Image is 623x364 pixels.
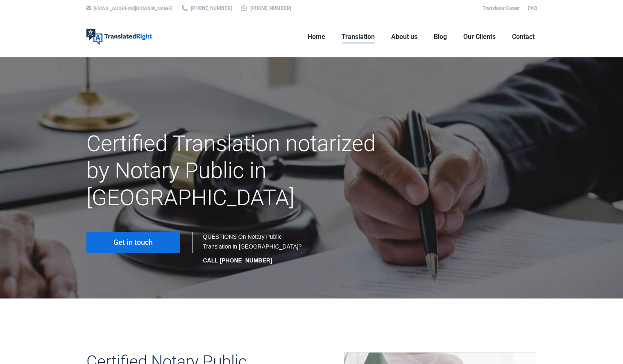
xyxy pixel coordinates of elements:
a: [EMAIL_ADDRESS][DOMAIN_NAME] [93,6,172,11]
a: Blog [431,24,449,50]
a: Contact [510,24,537,50]
a: Get in touch [86,232,180,253]
span: Contact [512,33,535,41]
span: Translation [342,33,375,41]
strong: CALL [PHONE_NUMBER] [203,257,272,264]
a: [PHONE_NUMBER] [181,5,232,12]
span: Blog [434,33,447,41]
img: Translated Right [86,29,152,45]
span: Home [308,33,325,41]
span: About us [391,33,417,41]
a: Translator Career [483,5,520,11]
a: Translation [339,24,377,50]
a: Home [305,24,328,50]
h1: Certified Translation notarized by Notary Public in [GEOGRAPHIC_DATA] [86,130,383,211]
span: Our Clients [463,33,496,41]
a: FAQ [528,5,537,11]
a: Our Clients [461,24,498,50]
span: Get in touch [113,238,153,246]
a: [PHONE_NUMBER] [240,5,291,12]
div: QUESTIONS On Notary Public Translation in [GEOGRAPHIC_DATA]? [203,232,304,265]
a: About us [389,24,420,50]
